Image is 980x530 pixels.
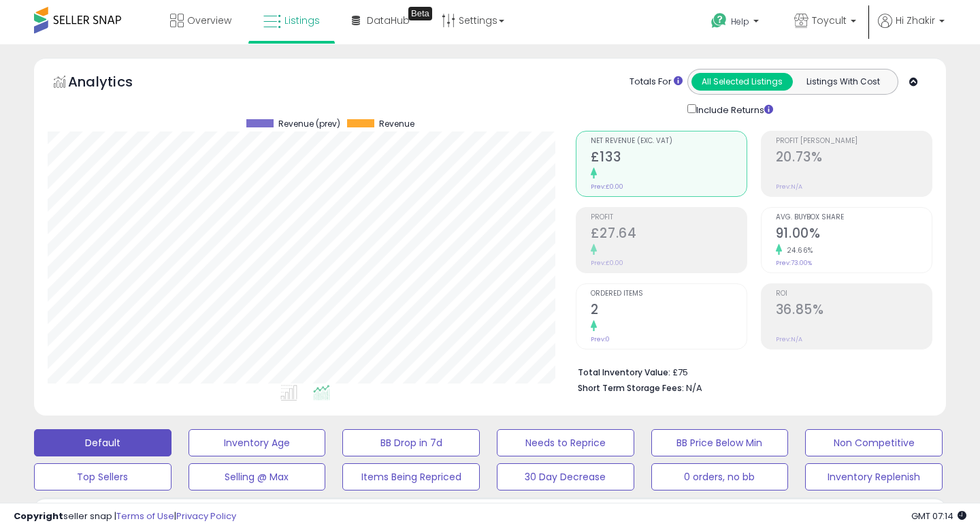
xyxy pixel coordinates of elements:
button: Inventory Age [189,429,326,456]
button: Listings With Cost [792,73,894,91]
button: Default [34,429,171,456]
button: 30 Day Decrease [497,463,634,490]
a: Help [700,2,772,44]
button: Items Being Repriced [342,463,480,490]
small: Prev: N/A [776,335,802,343]
button: Needs to Reprice [497,429,634,456]
span: Profit [PERSON_NAME] [776,138,932,145]
span: DataHub [367,14,410,27]
span: Help [731,16,749,27]
button: Top Sellers [34,463,171,490]
span: Avg. Buybox Share [776,214,932,221]
div: seller snap | | [14,510,236,523]
b: Short Term Storage Fees: [578,382,684,394]
h2: £27.64 [591,225,747,244]
span: Profit [591,214,747,221]
span: 2025-09-14 07:14 GMT [911,510,966,523]
h2: 20.73% [776,149,932,168]
h5: Analytics [68,72,159,95]
span: Listings [284,14,320,27]
b: Total Inventory Value: [578,367,670,378]
small: Prev: 73.00% [776,259,812,267]
h2: £133 [591,149,747,168]
span: Toycult [812,14,847,27]
span: ROI [776,290,932,298]
h2: 91.00% [776,225,932,244]
span: Hi Zhakir [896,14,935,27]
div: Include Returns [677,102,789,117]
h2: 36.85% [776,302,932,320]
small: Prev: £0.00 [591,259,623,267]
a: Terms of Use [116,510,174,523]
button: BB Price Below Min [651,429,789,456]
span: Net Revenue (Exc. VAT) [591,138,747,145]
strong: Copyright [14,510,63,523]
small: Prev: 0 [591,335,610,343]
span: Ordered Items [591,290,747,298]
a: Hi Zhakir [878,14,945,44]
small: 24.66% [782,245,813,255]
small: Prev: £0.00 [591,183,623,191]
i: Get Help [710,12,728,29]
button: All Selected Listings [691,73,793,91]
h2: 2 [591,302,747,320]
div: Tooltip anchor [408,7,432,20]
button: Non Competitive [805,429,943,456]
button: Inventory Replenish [805,463,943,490]
span: Revenue [379,119,414,129]
a: Privacy Policy [176,510,236,523]
div: Totals For [630,76,683,89]
span: Revenue (prev) [278,119,340,129]
button: 0 orders, no bb [651,463,789,490]
span: Overview [187,14,231,27]
button: BB Drop in 7d [342,429,480,456]
small: Prev: N/A [776,183,802,191]
button: Selling @ Max [189,463,326,490]
li: £75 [578,363,922,379]
span: N/A [686,381,702,394]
